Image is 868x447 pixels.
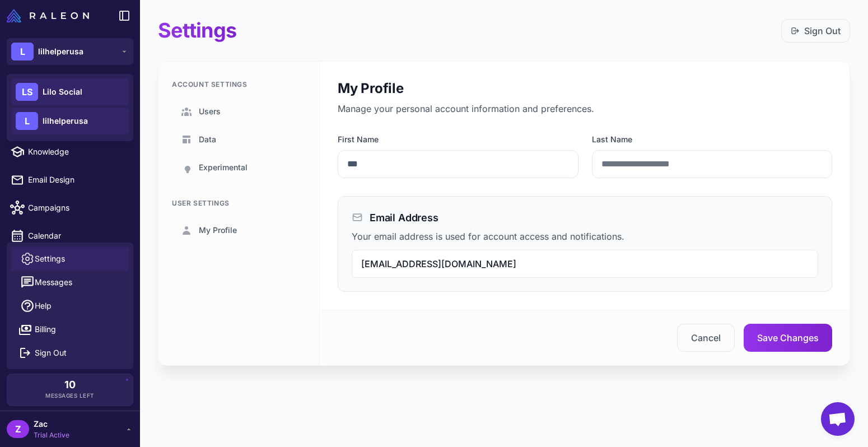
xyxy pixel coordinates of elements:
button: Messages [11,271,129,294]
div: LS [16,83,38,101]
a: Sign Out [791,24,841,38]
span: Knowledge [28,146,127,158]
span: Lilo Social [43,86,82,98]
span: Messages Left [45,392,95,400]
span: Experimental [199,161,248,174]
button: Sign Out [781,19,850,43]
a: Campaigns [4,196,136,220]
span: [EMAIL_ADDRESS][DOMAIN_NAME] [361,258,516,269]
a: Chats [4,112,136,136]
a: Data [172,127,306,152]
a: Email Design [4,168,136,192]
h2: My Profile [338,80,832,97]
span: Data [199,133,216,146]
p: Manage your personal account information and preferences. [338,102,832,115]
button: Save Changes [744,324,832,352]
span: Email Design [28,174,127,186]
span: Sign Out [35,347,67,359]
button: Sign Out [11,341,129,365]
button: Cancel [677,324,735,352]
a: Calendar [4,224,136,248]
div: User Settings [172,198,306,208]
span: Settings [35,253,65,265]
button: Llilhelperusa [7,38,133,65]
a: My Profile [172,217,306,243]
div: Z [7,420,29,438]
h1: Settings [158,18,236,43]
a: Users [172,99,306,124]
div: L [11,43,34,60]
p: Your email address is used for account access and notifications. [352,230,818,243]
a: Experimental [172,155,306,180]
span: Calendar [28,230,127,242]
label: First Name [338,133,578,146]
span: My Profile [199,224,237,236]
span: Billing [35,323,56,336]
span: Help [35,300,52,312]
span: lilhelperusa [43,115,88,127]
a: Help [11,294,129,318]
span: Trial Active [34,430,69,440]
span: Zac [34,418,69,430]
a: Knowledge [4,140,136,164]
img: Raleon Logo [7,9,89,22]
span: Campaigns [28,202,127,214]
div: Account Settings [172,80,306,90]
h3: Email Address [370,210,438,225]
span: 10 [64,380,76,390]
span: Users [199,105,221,118]
span: Messages [35,276,72,288]
span: lilhelperusa [38,45,83,58]
a: Open chat [821,402,855,436]
div: L [16,112,38,130]
label: Last Name [592,133,833,146]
